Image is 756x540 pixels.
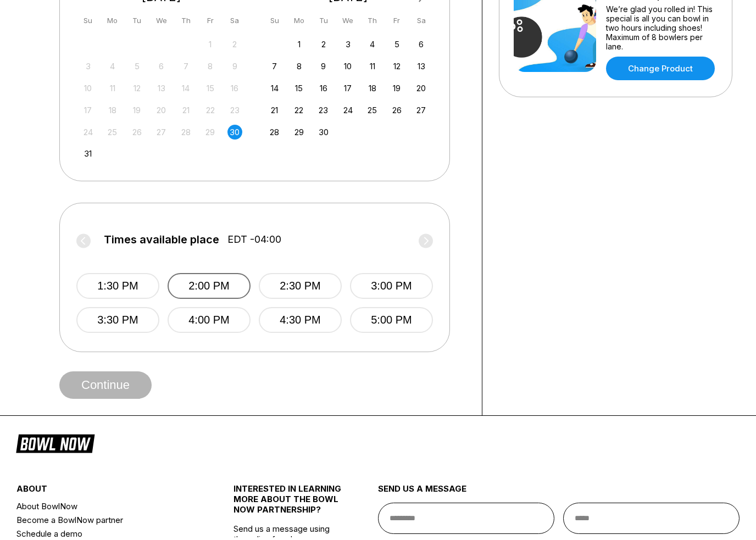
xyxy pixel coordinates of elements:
div: Th [365,16,380,31]
span: EDT -04:00 [227,237,281,249]
div: Choose Wednesday, September 3rd, 2025 [341,40,355,55]
div: Choose Monday, September 22nd, 2025 [292,106,307,121]
div: Not available Monday, August 25th, 2025 [105,128,120,143]
div: Sa [414,16,429,31]
div: Not available Friday, August 15th, 2025 [203,84,218,99]
a: Change Product [606,60,715,83]
div: Not available Thursday, August 7th, 2025 [179,62,193,77]
div: Not available Thursday, August 28th, 2025 [179,128,193,143]
div: Choose Sunday, August 31st, 2025 [81,149,96,164]
div: Choose Friday, September 12th, 2025 [390,62,404,77]
div: Not available Saturday, August 23rd, 2025 [227,106,242,121]
div: Choose Saturday, August 30th, 2025 [227,128,242,143]
div: Choose Wednesday, September 17th, 2025 [341,84,355,99]
div: Not available Tuesday, August 12th, 2025 [130,84,144,99]
button: 5:00 PM [350,310,433,336]
div: Choose Sunday, September 28th, 2025 [267,128,282,143]
div: Tu [130,16,144,31]
div: Choose Monday, September 8th, 2025 [292,62,307,77]
div: Choose Saturday, September 6th, 2025 [414,40,429,55]
div: Not available Friday, August 8th, 2025 [203,62,218,77]
a: About BowlNow [16,503,197,516]
div: Not available Monday, August 4th, 2025 [105,62,120,77]
div: Not available Sunday, August 24th, 2025 [81,128,96,143]
div: Fr [390,16,404,31]
div: Choose Tuesday, September 2nd, 2025 [316,40,331,55]
button: 2:30 PM [259,276,342,302]
div: Not available Wednesday, August 6th, 2025 [154,62,169,77]
div: Sa [227,16,242,31]
div: Choose Tuesday, September 23rd, 2025 [316,106,331,121]
div: We [154,16,169,31]
div: Not available Sunday, August 3rd, 2025 [81,62,96,77]
div: Choose Thursday, September 25th, 2025 [365,106,380,121]
div: Not available Friday, August 29th, 2025 [203,128,218,143]
button: 3:00 PM [350,276,433,302]
div: Th [179,16,193,31]
div: Not available Wednesday, August 20th, 2025 [154,106,169,121]
div: Choose Wednesday, September 10th, 2025 [341,62,355,77]
div: Not available Thursday, August 21st, 2025 [179,106,193,121]
div: Not available Tuesday, August 26th, 2025 [130,128,144,143]
div: Choose Thursday, September 11th, 2025 [365,62,380,77]
div: Choose Sunday, September 7th, 2025 [267,62,282,77]
div: Choose Tuesday, September 30th, 2025 [316,128,331,143]
button: 2:00 PM [168,276,251,302]
div: Choose Monday, September 1st, 2025 [292,40,307,55]
div: Not available Monday, August 11th, 2025 [105,84,120,99]
button: 4:30 PM [259,310,342,336]
div: Not available Sunday, August 10th, 2025 [81,84,96,99]
span: Times available place [104,237,219,249]
div: Choose Monday, September 29th, 2025 [292,128,307,143]
div: Not available Tuesday, August 5th, 2025 [130,62,144,77]
div: Choose Sunday, September 21st, 2025 [267,106,282,121]
div: Choose Monday, September 15th, 2025 [292,84,307,99]
div: We’re glad you rolled in! This special is all you can bowl in two hours including shoes! Maximum ... [606,8,718,54]
div: Tu [316,16,331,31]
div: Mo [105,16,120,31]
button: 4:00 PM [168,310,251,336]
div: Mo [292,16,307,31]
div: Choose Saturday, September 20th, 2025 [414,84,429,99]
div: Not available Thursday, August 14th, 2025 [179,84,193,99]
div: Not available Monday, August 18th, 2025 [105,106,120,121]
div: Not available Saturday, August 9th, 2025 [227,62,242,77]
div: Choose Thursday, September 4th, 2025 [365,40,380,55]
div: Not available Tuesday, August 19th, 2025 [130,106,144,121]
div: about [16,487,197,503]
div: We [341,16,355,31]
div: Choose Thursday, September 18th, 2025 [365,84,380,99]
div: Su [81,16,96,31]
div: Not available Wednesday, August 27th, 2025 [154,128,169,143]
div: month 2025-08 [79,39,244,165]
div: Choose Friday, September 5th, 2025 [390,40,404,55]
div: INTERESTED IN LEARNING MORE ABOUT THE BOWL NOW PARTNERSHIP? [234,487,342,527]
div: Choose Sunday, September 14th, 2025 [267,84,282,99]
div: Su [267,16,282,31]
div: Choose Saturday, September 27th, 2025 [414,106,429,121]
div: Not available Sunday, August 17th, 2025 [81,106,96,121]
div: Fr [203,16,218,31]
div: month 2025-09 [266,39,431,143]
a: Become a BowlNow partner [16,516,197,530]
div: send us a message [378,487,740,506]
div: Not available Wednesday, August 13th, 2025 [154,84,169,99]
button: 1:30 PM [76,276,159,302]
div: Choose Friday, September 19th, 2025 [390,84,404,99]
div: Choose Saturday, September 13th, 2025 [414,62,429,77]
div: Choose Tuesday, September 16th, 2025 [316,84,331,99]
div: Not available Saturday, August 16th, 2025 [227,84,242,99]
button: 3:30 PM [76,310,159,336]
div: Not available Saturday, August 2nd, 2025 [227,40,242,55]
div: Choose Tuesday, September 9th, 2025 [316,62,331,77]
div: Choose Wednesday, September 24th, 2025 [341,106,355,121]
div: Not available Friday, August 1st, 2025 [203,40,218,55]
div: Choose Friday, September 26th, 2025 [390,106,404,121]
div: Not available Friday, August 22nd, 2025 [203,106,218,121]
